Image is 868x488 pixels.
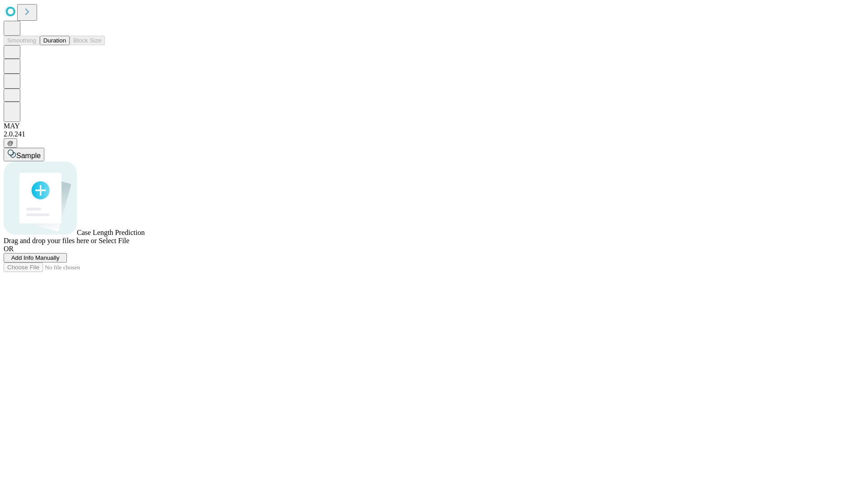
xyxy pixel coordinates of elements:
[7,140,14,146] span: @
[4,122,864,130] div: MAY
[4,130,864,138] div: 2.0.241
[4,237,97,244] span: Drag and drop your files here or
[77,229,145,236] span: Case Length Prediction
[4,253,67,263] button: Add Info Manually
[70,36,105,45] button: Block Size
[4,138,17,148] button: @
[11,254,60,261] span: Add Info Manually
[40,36,70,45] button: Duration
[16,152,41,160] span: Sample
[99,237,129,244] span: Select File
[4,245,14,253] span: OR
[4,148,44,161] button: Sample
[4,36,40,45] button: Smoothing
